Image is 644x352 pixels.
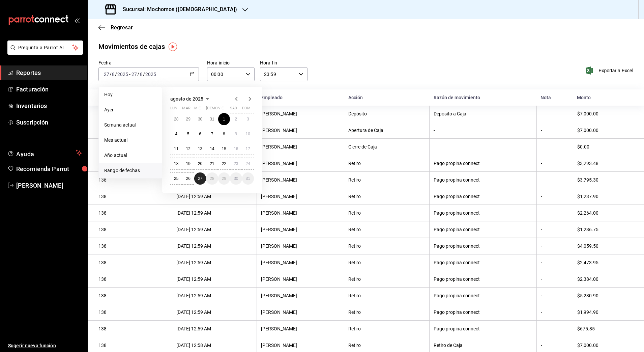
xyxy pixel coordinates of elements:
abbr: 2 de agosto de 2025 [235,117,237,121]
button: 6 de agosto de 2025 [194,128,206,140]
button: 22 de agosto de 2025 [218,158,230,170]
div: $7,000.00 [577,128,633,133]
abbr: viernes [218,106,224,113]
div: - [541,260,569,265]
div: - [541,326,569,331]
abbr: miércoles [194,106,201,113]
button: 28 de agosto de 2025 [206,172,218,185]
span: Ayer [104,106,156,113]
div: $2,473.95 [577,260,633,265]
div: $1,236.75 [577,227,633,232]
abbr: 24 de agosto de 2025 [246,161,250,166]
abbr: 6 de agosto de 2025 [199,132,201,136]
abbr: 30 de julio de 2025 [198,117,202,121]
abbr: 19 de agosto de 2025 [186,161,190,166]
div: - [541,144,569,150]
div: [DATE] 12:58 AM [176,343,253,348]
span: Mes actual [104,137,156,144]
div: [PERSON_NAME] [261,128,340,133]
span: Hoy [104,91,156,98]
th: Corte de caja [88,89,172,106]
img: Tooltip marker [169,43,177,51]
abbr: domingo [242,106,251,113]
span: Regresar [111,24,133,31]
button: 8 de agosto de 2025 [218,128,230,140]
th: Nota [536,89,573,106]
div: [DATE] 12:59 AM [176,227,253,232]
div: [PERSON_NAME] [261,343,340,348]
abbr: lunes [170,106,177,113]
abbr: 12 de agosto de 2025 [186,146,190,151]
abbr: 29 de agosto de 2025 [222,176,226,181]
div: [PERSON_NAME] [261,243,340,249]
div: Pago propina connect [434,194,532,199]
div: - [541,343,569,348]
abbr: sábado [230,106,237,113]
div: 138 [98,260,168,265]
div: - [541,276,569,282]
abbr: 11 de agosto de 2025 [174,146,178,151]
div: - [541,177,569,183]
div: Retiro [348,177,425,183]
div: $675.85 [577,326,633,331]
div: [DATE] 12:59 AM [176,276,253,282]
input: -- [104,72,110,77]
div: [PERSON_NAME] [261,293,340,298]
input: -- [131,72,137,77]
th: Acción [344,89,430,106]
abbr: jueves [206,106,246,113]
button: 28 de julio de 2025 [170,113,182,125]
button: 9 de agosto de 2025 [230,128,242,140]
div: [PERSON_NAME] [261,161,340,166]
button: 30 de julio de 2025 [194,113,206,125]
button: open_drawer_menu [74,18,80,23]
button: Regresar [98,24,133,31]
div: $2,264.00 [577,210,633,216]
button: Pregunta a Parrot AI [7,40,83,55]
th: Empleado [257,89,344,106]
button: 7 de agosto de 2025 [206,128,218,140]
abbr: 27 de agosto de 2025 [198,176,202,181]
button: Exportar a Excel [587,66,633,75]
abbr: 17 de agosto de 2025 [246,146,250,151]
button: 31 de agosto de 2025 [242,172,254,185]
abbr: 7 de agosto de 2025 [211,132,213,136]
div: [DATE] 12:59 AM [176,210,253,216]
button: 18 de agosto de 2025 [170,158,182,170]
div: - [541,194,569,199]
div: Retiro [348,326,425,331]
div: 138 [98,194,168,199]
abbr: 28 de agosto de 2025 [210,176,214,181]
button: 31 de julio de 2025 [206,113,218,125]
div: $3,795.30 [577,177,633,183]
button: 1 de agosto de 2025 [218,113,230,125]
button: 16 de agosto de 2025 [230,143,242,155]
div: 138 [98,309,168,315]
th: Razón de movimiento [430,89,537,106]
button: 29 de agosto de 2025 [218,172,230,185]
div: [PERSON_NAME] [261,227,340,232]
span: Reportes [16,68,82,77]
div: $7,000.00 [577,111,633,116]
div: $3,293.48 [577,161,633,166]
div: [DATE] 12:59 AM [176,326,253,331]
div: Pago propina connect [434,161,532,166]
div: $5,230.90 [577,293,633,298]
div: Pago propina connect [434,227,532,232]
abbr: 4 de agosto de 2025 [175,132,177,136]
abbr: 8 de agosto de 2025 [223,132,225,136]
span: Ayuda [16,149,73,157]
span: [PERSON_NAME] [16,181,82,190]
input: -- [112,72,115,77]
span: agosto de 2025 [170,96,203,102]
abbr: 26 de agosto de 2025 [186,176,190,181]
div: [DATE] 12:59 AM [176,243,253,249]
div: [DATE] 12:59 AM [176,309,253,315]
label: Hora inicio [207,60,255,65]
div: Depósito [348,111,425,116]
button: 29 de julio de 2025 [182,113,194,125]
div: 138 [98,343,168,348]
div: Retiro [348,194,425,199]
abbr: 31 de agosto de 2025 [246,176,250,181]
